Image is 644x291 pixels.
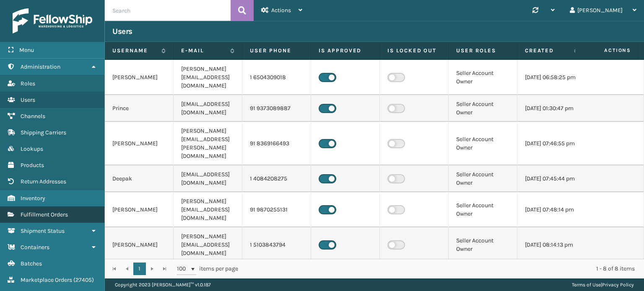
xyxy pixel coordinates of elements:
a: Privacy Policy [602,282,634,288]
td: [DATE] 01:30:47 pm [517,95,586,122]
span: Lookups [21,145,43,152]
h3: Users [112,26,132,36]
span: ( 27405 ) [73,276,94,283]
td: [DATE] 07:45:44 pm [517,165,586,192]
span: Fulfillment Orders [21,211,68,218]
label: User Roles [456,47,509,54]
td: Seller Account Owner [449,192,517,227]
td: Seller Account Owner [449,227,517,263]
td: [EMAIL_ADDRESS][DOMAIN_NAME] [174,95,242,122]
span: Products [21,162,44,169]
td: [DATE] 06:58:25 pm [517,60,586,95]
span: Channels [21,113,45,120]
td: 1 6504309018 [242,60,311,95]
td: 91 9373089887 [242,95,311,122]
span: Users [21,96,35,103]
span: Roles [21,80,35,87]
td: Prince [105,95,174,122]
label: User phone [250,47,303,54]
td: 91 9870255131 [242,192,311,227]
td: [PERSON_NAME][EMAIL_ADDRESS][DOMAIN_NAME] [174,192,242,227]
span: Shipping Carriers [21,129,66,136]
td: [PERSON_NAME] [105,122,174,165]
td: Seller Account Owner [449,60,517,95]
td: [EMAIL_ADDRESS][DOMAIN_NAME] [174,165,242,192]
span: 100 [177,265,190,273]
td: [PERSON_NAME] [105,60,174,95]
td: 1 5103843794 [242,227,311,263]
span: Marketplace Orders [21,276,72,283]
a: Terms of Use [572,282,601,288]
label: Is Locked Out [387,47,441,54]
div: | [572,278,634,291]
td: Seller Account Owner [449,165,517,192]
a: 1 [133,263,146,275]
td: [DATE] 07:48:14 pm [517,192,586,227]
p: Copyright 2023 [PERSON_NAME]™ v 1.0.187 [115,278,211,291]
td: 91 8369166493 [242,122,311,165]
span: Actions [271,7,291,14]
label: Is Approved [319,47,372,54]
label: E-mail [181,47,226,54]
span: Batches [21,260,42,267]
td: Deepak [105,165,174,192]
span: Return Addresses [21,178,66,185]
td: 1 4084208275 [242,165,311,192]
span: Shipment Status [21,227,65,234]
label: Username [112,47,157,54]
td: [DATE] 07:46:55 pm [517,122,586,165]
td: [PERSON_NAME] [105,192,174,227]
td: [PERSON_NAME][EMAIL_ADDRESS][DOMAIN_NAME] [174,227,242,263]
span: Actions [578,44,636,57]
span: Administration [21,63,60,70]
div: 1 - 8 of 8 items [250,265,635,273]
td: [PERSON_NAME][EMAIL_ADDRESS][DOMAIN_NAME] [174,60,242,95]
label: Created [525,47,570,54]
td: [PERSON_NAME] [105,227,174,263]
td: [PERSON_NAME][EMAIL_ADDRESS][PERSON_NAME][DOMAIN_NAME] [174,122,242,165]
span: Menu [19,46,34,54]
td: [DATE] 08:14:13 pm [517,227,586,263]
span: items per page [177,263,238,275]
td: Seller Account Owner [449,122,517,165]
span: Containers [21,244,49,251]
span: Inventory [21,195,45,202]
td: Seller Account Owner [449,95,517,122]
img: logo [13,8,92,33]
